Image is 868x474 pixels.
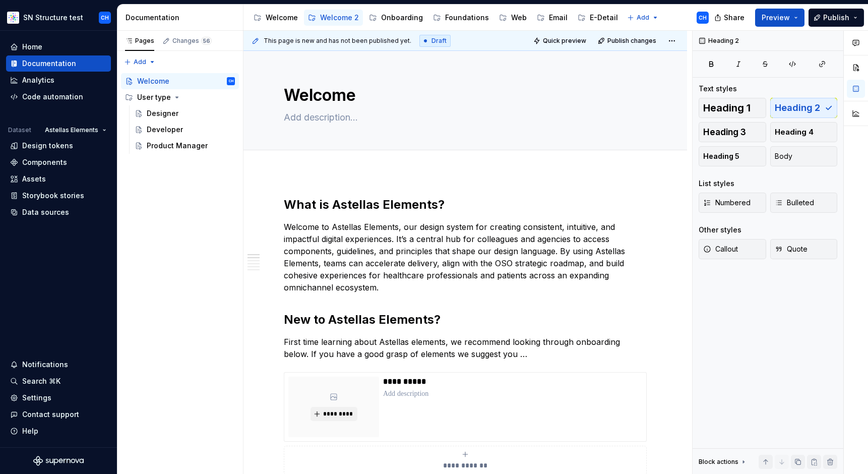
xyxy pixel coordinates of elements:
[264,37,411,45] span: This page is new and has not been published yet.
[703,127,746,137] span: Heading 3
[22,191,84,201] div: Storybook stories
[172,37,212,45] div: Changes
[125,37,154,45] div: Pages
[574,10,622,26] a: E-Detail
[22,141,73,151] div: Design tokens
[284,312,647,328] h2: New to Astellas Elements?
[22,157,67,167] div: Components
[201,37,212,45] span: 56
[284,221,647,293] p: Welcome to Astellas Elements, our design system for creating consistent, intuitive, and impactful...
[533,10,572,26] a: Email
[775,244,808,254] span: Quote
[590,13,618,23] div: E-Detail
[229,76,233,86] div: CH
[699,458,738,466] div: Block actions
[755,9,804,27] button: Preview
[699,122,766,142] button: Heading 3
[147,108,178,118] div: Designer
[431,37,447,45] span: Draft
[6,188,111,204] a: Storybook stories
[250,10,302,26] a: Welcome
[6,423,111,439] button: Help
[775,127,814,137] span: Heading 4
[699,146,766,166] button: Heading 5
[22,58,76,69] div: Documentation
[445,13,489,23] div: Foundations
[121,55,159,69] button: Add
[7,12,19,24] img: b2369ad3-f38c-46c1-b2a2-f2452fdbdcd2.png
[6,138,111,154] a: Design tokens
[22,92,83,102] div: Code automation
[6,357,111,373] button: Notifications
[511,13,527,23] div: Web
[147,141,208,151] div: Product Manager
[6,171,111,187] a: Assets
[6,390,111,406] a: Settings
[607,37,656,45] span: Publish changes
[22,42,42,52] div: Home
[2,7,115,28] button: SN Structure testCH
[22,207,69,217] div: Data sources
[45,126,98,134] span: Astellas Elements
[284,336,647,360] p: First time learning about Astellas elements, we recommend looking through onboarding below. If yo...
[823,13,849,23] span: Publish
[33,456,84,466] svg: Supernova Logo
[543,37,586,45] span: Quick preview
[266,13,298,23] div: Welcome
[770,122,838,142] button: Heading 4
[22,174,46,184] div: Assets
[284,197,647,213] h2: What is Astellas Elements?
[6,55,111,72] a: Documentation
[131,138,239,154] a: Product Manager
[137,92,171,102] div: User type
[624,11,662,25] button: Add
[134,58,146,66] span: Add
[121,73,239,89] a: WelcomeCH
[699,455,748,469] div: Block actions
[699,193,766,213] button: Numbered
[126,13,239,23] div: Documentation
[22,75,54,85] div: Analytics
[137,76,169,86] div: Welcome
[6,154,111,170] a: Components
[549,13,568,23] div: Email
[699,98,766,118] button: Heading 1
[101,14,109,22] div: CH
[530,34,591,48] button: Quick preview
[131,105,239,122] a: Designer
[429,10,493,26] a: Foundations
[699,225,741,235] div: Other styles
[320,13,359,23] div: Welcome 2
[703,151,739,161] span: Heading 5
[709,9,751,27] button: Share
[6,406,111,423] button: Contact support
[775,198,814,208] span: Bulleted
[304,10,363,26] a: Welcome 2
[809,9,864,27] button: Publish
[131,122,239,138] a: Developer
[6,72,111,88] a: Analytics
[6,204,111,220] a: Data sources
[6,89,111,105] a: Code automation
[770,146,838,166] button: Body
[770,193,838,213] button: Bulleted
[6,39,111,55] a: Home
[22,393,51,403] div: Settings
[22,409,79,420] div: Contact support
[762,13,790,23] span: Preview
[724,13,745,23] span: Share
[770,239,838,259] button: Quote
[495,10,531,26] a: Web
[699,239,766,259] button: Callout
[703,103,751,113] span: Heading 1
[22,376,60,386] div: Search ⌘K
[595,34,661,48] button: Publish changes
[250,8,622,28] div: Page tree
[6,373,111,389] button: Search ⌘K
[40,123,111,137] button: Astellas Elements
[381,13,423,23] div: Onboarding
[703,244,738,254] span: Callout
[8,126,31,134] div: Dataset
[775,151,792,161] span: Body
